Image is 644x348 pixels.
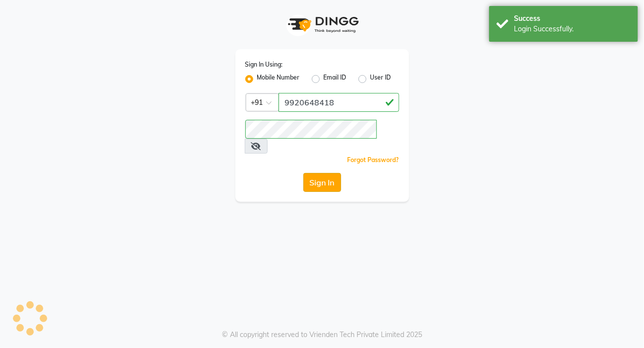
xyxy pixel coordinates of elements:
[279,93,399,112] input: Username
[324,73,347,85] label: Email ID
[348,156,399,164] a: Forgot Password?
[245,60,283,69] label: Sign In Using:
[370,73,391,85] label: User ID
[514,24,631,34] div: Login Successfully.
[257,73,300,85] label: Mobile Number
[514,13,631,24] div: Success
[303,173,341,192] button: Sign In
[245,120,377,139] input: Username
[283,10,362,39] img: logo1.svg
